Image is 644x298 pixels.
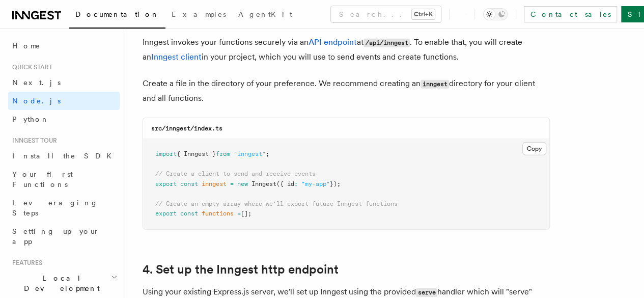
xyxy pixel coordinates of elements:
button: Copy [522,142,546,155]
span: Install the SDK [12,152,118,160]
span: = [237,210,241,217]
span: = [230,180,234,187]
code: inngest [421,80,449,89]
span: ; [266,150,269,157]
span: Home [12,41,41,51]
span: Node.js [12,97,61,105]
span: Examples [172,10,226,18]
span: AgentKit [238,10,292,18]
p: Create a file in the directory of your preference. We recommend creating an directory for your cl... [143,76,550,105]
span: from [216,150,230,157]
span: ({ id [276,180,294,187]
span: Features [8,259,42,267]
span: []; [241,210,251,217]
span: }); [330,180,341,187]
span: "my-app" [301,180,330,187]
span: Setting up your app [12,227,100,246]
span: Your first Functions [12,170,73,188]
span: Documentation [75,10,159,18]
span: // Create a client to send and receive events [155,170,316,177]
span: inngest [202,180,227,187]
a: Inngest client [151,52,202,62]
code: serve [416,288,437,297]
a: Home [8,37,120,55]
a: 4. Set up the Inngest http endpoint [143,262,339,277]
span: export [155,210,177,217]
a: Your first Functions [8,165,120,194]
span: "inngest" [234,150,266,157]
a: Next.js [8,73,120,92]
a: Python [8,110,120,128]
span: Quick start [8,63,52,71]
span: Inngest tour [8,137,57,145]
span: : [294,180,298,187]
span: { Inngest } [177,150,216,157]
span: Python [12,115,49,123]
code: /api/inngest [363,39,410,47]
span: Leveraging Steps [12,199,98,217]
a: Node.js [8,92,120,110]
kbd: Ctrl+K [412,9,435,19]
a: Examples [165,3,232,28]
a: Contact sales [524,6,617,22]
button: Search...Ctrl+K [331,6,441,22]
span: Local Development [8,273,111,293]
a: AgentKit [232,3,298,28]
a: API endpoint [309,37,357,47]
span: const [180,180,198,187]
span: Inngest [251,180,276,187]
span: export [155,180,177,187]
a: Documentation [69,3,165,29]
button: Local Development [8,269,120,297]
a: Install the SDK [8,147,120,165]
a: Leveraging Steps [8,194,120,222]
p: Inngest invokes your functions securely via an at . To enable that, you will create an in your pr... [143,35,550,64]
span: Next.js [12,78,61,87]
span: const [180,210,198,217]
button: Toggle dark mode [483,8,508,20]
code: src/inngest/index.ts [151,125,222,132]
span: import [155,150,177,157]
span: new [237,180,248,187]
a: Setting up your app [8,222,120,251]
span: // Create an empty array where we'll export future Inngest functions [155,200,398,207]
span: functions [202,210,234,217]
